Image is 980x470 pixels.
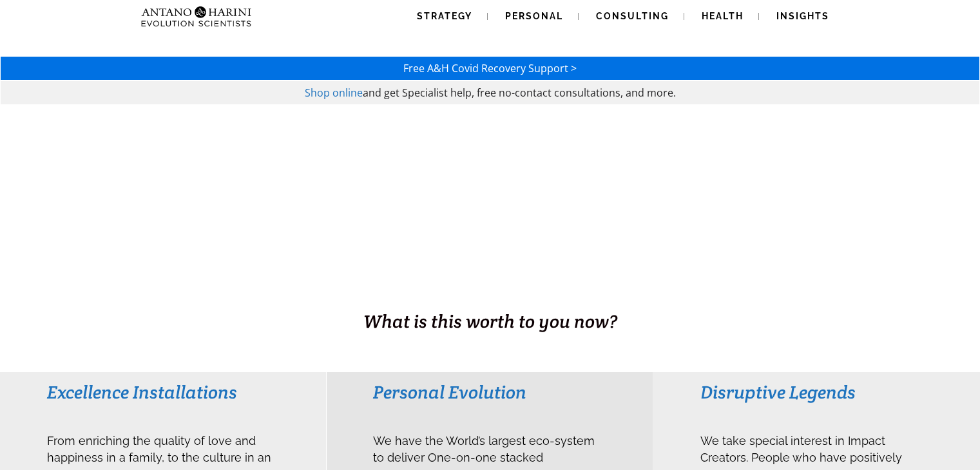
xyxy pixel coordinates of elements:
[505,11,563,21] span: Personal
[702,11,744,21] span: Health
[1,281,979,308] h1: BUSINESS. HEALTH. Family. Legacy
[363,310,617,333] span: What is this worth to you now?
[417,11,472,21] span: Strategy
[776,11,829,21] span: Insights
[305,86,363,100] a: Shop online
[403,61,577,75] a: Free A&H Covid Recovery Support >
[47,381,280,404] h3: Excellence Installations
[596,11,669,21] span: Consulting
[363,86,676,100] span: and get Specialist help, free no-contact consultations, and more.
[373,381,606,404] h3: Personal Evolution
[700,381,933,404] h3: Disruptive Legends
